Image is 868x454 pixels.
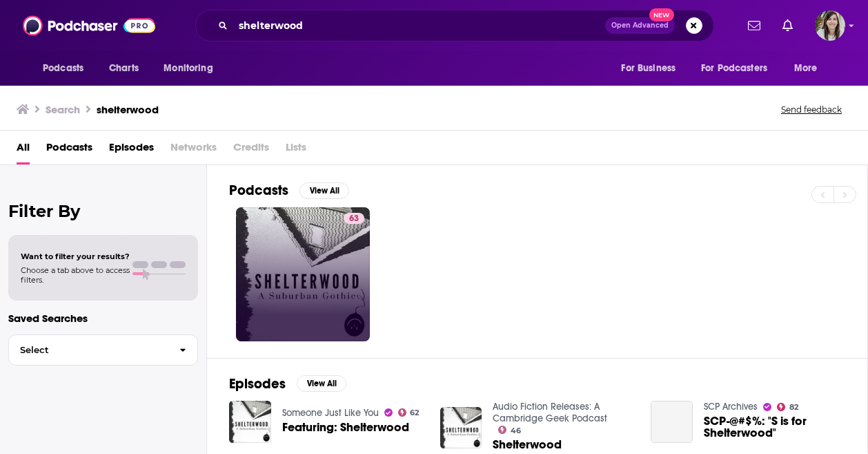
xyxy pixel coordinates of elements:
h3: Search [46,103,80,116]
button: open menu [154,55,230,82]
span: Select [9,346,168,354]
a: 82 [777,403,798,411]
button: open menu [692,55,787,82]
span: Logged in as devinandrade [815,10,845,41]
button: View All [299,182,349,199]
a: SCP-@#$%: "S is for Shelterwood" [704,415,845,439]
a: Show notifications dropdown [777,14,798,37]
span: Monitoring [164,59,213,78]
span: Choose a tab above to access filters. [21,265,130,285]
a: All [17,136,30,164]
img: Shelterwood [440,407,482,449]
span: Credits [233,136,269,164]
img: User Profile [815,10,845,41]
span: 63 [349,212,359,226]
h2: Podcasts [229,182,288,199]
h3: shelterwood [97,103,159,116]
span: Open Advanced [611,22,669,29]
span: 82 [789,404,798,410]
span: Podcasts [43,59,83,78]
img: Featuring: Shelterwood [229,401,271,443]
span: New [649,8,674,21]
a: 46 [498,426,521,434]
button: Select [8,334,198,366]
button: open menu [785,55,835,82]
span: For Business [621,59,675,78]
a: Charts [100,55,147,82]
p: Saved Searches [8,312,198,325]
button: Send feedback [777,104,846,115]
img: Podchaser - Follow, Share and Rate Podcasts [23,12,155,39]
a: EpisodesView All [229,375,346,392]
button: open menu [33,55,101,82]
div: Search podcasts, credits, & more... [195,10,714,41]
a: 63 [344,213,364,224]
button: View All [297,375,346,392]
h2: Episodes [229,375,286,392]
a: Episodes [109,136,154,164]
button: Open AdvancedNew [605,17,675,34]
a: Podcasts [46,136,92,164]
a: Audio Fiction Releases: A Cambridge Geek Podcast [493,401,607,424]
button: Show profile menu [815,10,845,41]
a: 63 [236,207,370,341]
span: For Podcasters [701,59,767,78]
span: 62 [410,410,419,416]
span: 46 [511,428,521,434]
a: PodcastsView All [229,182,349,199]
a: SCP Archives [704,401,758,413]
a: Show notifications dropdown [742,14,766,37]
a: Shelterwood [493,439,562,451]
h2: Filter By [8,201,198,221]
a: Someone Just Like You [282,407,379,419]
button: open menu [611,55,693,82]
a: 62 [398,408,420,417]
span: Networks [170,136,217,164]
a: Featuring: Shelterwood [282,422,409,433]
span: Lists [286,136,306,164]
span: Want to filter your results? [21,252,130,261]
span: Charts [109,59,139,78]
a: SCP-@#$%: "S is for Shelterwood" [651,401,693,443]
span: More [794,59,818,78]
input: Search podcasts, credits, & more... [233,15,605,37]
